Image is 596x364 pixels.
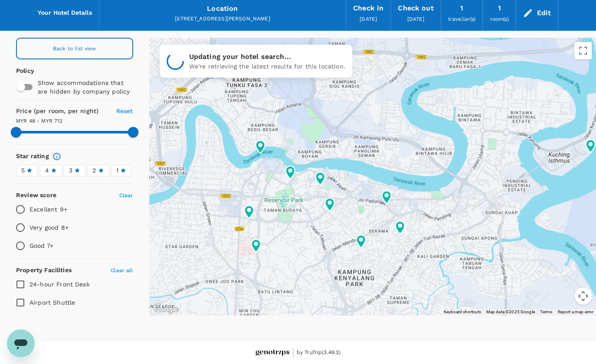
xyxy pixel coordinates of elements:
p: Good 7+ [29,241,53,250]
span: Map data ©2025 Google [486,309,534,314]
button: Toggle fullscreen view [574,42,592,59]
button: Map camera controls [574,287,592,305]
span: Clear [119,192,133,198]
span: MYR 48 - MYR 712 [16,118,62,124]
p: Very good 8+ [29,223,69,232]
a: Open this area in Google Maps (opens a new window) [151,304,180,315]
div: [STREET_ADDRESS][PERSON_NAME] [106,15,339,23]
h6: Property Facilities [16,266,72,275]
p: Show accommodations that are hidden by company policy [38,78,130,96]
h6: Star rating [16,152,49,161]
div: Check out [398,2,433,14]
p: We're retrieving the latest results for this location. [189,62,345,71]
button: Keyboard shortcuts [443,309,481,315]
h6: Price (per room, per night) [16,107,104,116]
span: 5 [21,166,25,175]
div: 1 [498,2,501,14]
span: Back to list view [53,45,96,52]
span: [DATE] [360,16,377,22]
span: by TruTrip ( 3.49.2 ) [297,348,341,357]
span: Airport Shuttle [29,299,75,306]
a: Terms [540,309,553,314]
p: Excellent 9+ [29,205,67,214]
iframe: Button to launch messaging window [7,329,35,357]
span: room(s) [490,16,508,22]
h6: Review score [16,191,56,200]
span: Reset [116,107,133,114]
img: Google [151,304,180,315]
span: 24-hour Front Desk [29,281,90,288]
div: Location [207,3,238,15]
span: 4 [45,166,49,175]
svg: Star ratings are awarded to properties to represent the quality of services, facilities, and amen... [52,152,61,161]
span: Clear all [111,267,133,273]
span: [DATE] [407,16,424,22]
a: Back to list view [16,38,133,59]
div: Check in [353,2,383,14]
span: 1 [116,166,118,175]
div: 1 [460,2,463,14]
h6: Your Hotel Details [38,8,92,18]
span: traveller(s) [448,16,476,22]
span: 2 [92,166,96,175]
p: Updating your hotel search... [189,52,345,62]
img: Genotrips - EPOMS [255,350,289,356]
p: Policy [16,66,23,75]
div: Edit [537,7,551,19]
a: Report a map error [557,309,593,314]
span: 3 [69,166,72,175]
